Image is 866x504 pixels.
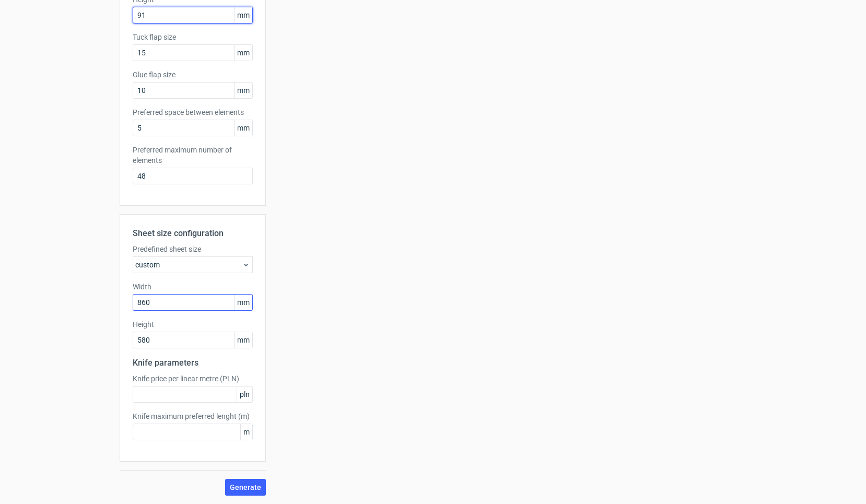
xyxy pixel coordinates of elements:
[133,357,253,369] h2: Knife parameters
[133,32,253,42] label: Tuck flap size
[234,7,252,23] span: mm
[237,386,252,402] span: pln
[234,120,252,136] span: mm
[240,424,252,440] span: m
[133,411,253,421] label: Knife maximum preferred lenght (m)
[234,295,252,310] span: mm
[133,282,253,292] label: Width
[133,332,253,348] input: custom
[225,479,266,496] button: Generate
[133,244,253,254] label: Predefined sheet size
[234,45,252,61] span: mm
[133,145,253,166] label: Preferred maximum number of elements
[230,484,261,491] span: Generate
[234,332,252,348] span: mm
[133,256,253,273] div: custom
[234,83,252,98] span: mm
[133,107,253,118] label: Preferred space between elements
[133,294,253,311] input: custom
[133,69,253,80] label: Glue flap size
[133,373,253,384] label: Knife price per linear metre (PLN)
[133,227,253,240] h2: Sheet size configuration
[133,319,253,330] label: Height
